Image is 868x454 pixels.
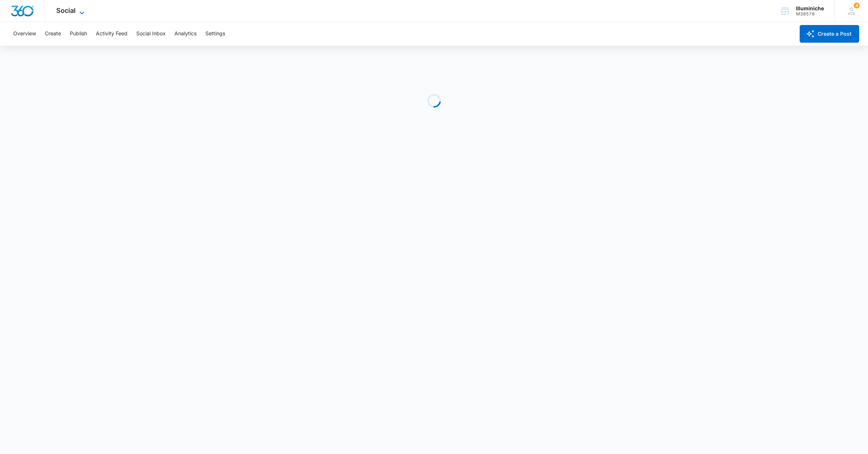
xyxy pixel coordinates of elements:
[854,3,860,8] span: 4
[13,22,36,46] button: Overview
[45,22,61,46] button: Create
[136,22,166,46] button: Social Inbox
[205,22,225,46] button: Settings
[854,3,860,8] div: notifications count
[796,11,824,17] div: account id
[96,22,127,46] button: Activity Feed
[174,22,197,46] button: Analytics
[56,7,76,14] span: Social
[70,22,87,46] button: Publish
[796,6,824,11] div: account name
[800,25,859,43] button: Create a Post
